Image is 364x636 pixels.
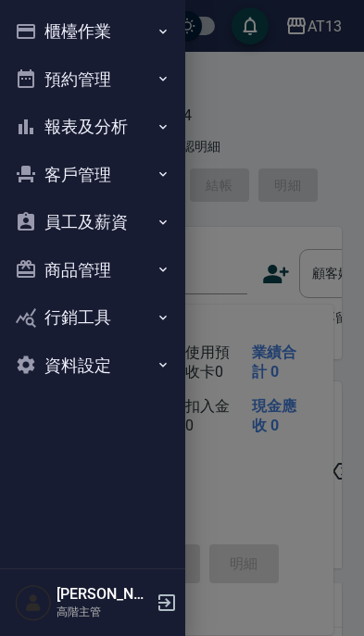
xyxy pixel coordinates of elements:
[7,342,178,390] button: 資料設定
[7,56,178,104] button: 預約管理
[56,604,151,620] p: 高階主管
[7,293,178,342] button: 行銷工具
[56,585,151,604] h5: [PERSON_NAME]
[7,246,178,294] button: 商品管理
[7,151,178,199] button: 客戶管理
[7,198,178,246] button: 員工及薪資
[15,584,52,621] img: Person
[7,7,178,56] button: 櫃檯作業
[7,103,178,151] button: 報表及分析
